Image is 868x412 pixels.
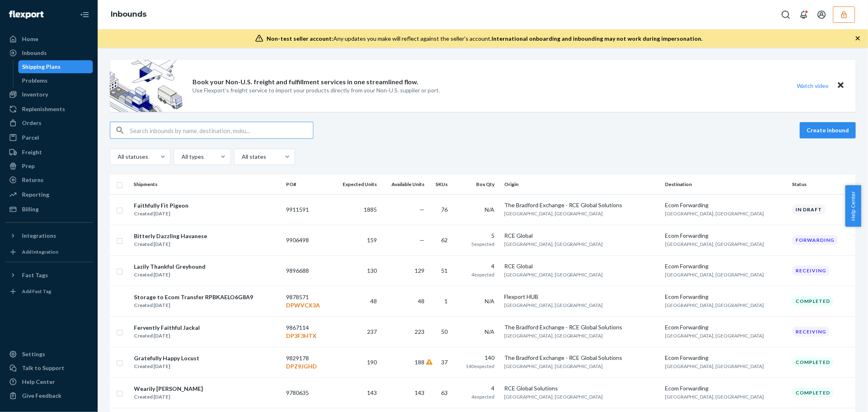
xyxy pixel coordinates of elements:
div: Receiving [792,265,830,276]
div: Completed [792,388,834,398]
button: Integrations [5,229,93,242]
div: Completed [792,357,834,367]
span: 188 [415,359,424,366]
th: Destination [662,175,789,194]
div: Ecom Forwarding [665,201,785,209]
span: 76 [441,206,448,213]
a: Freight [5,146,93,159]
div: Created [DATE] [134,362,199,370]
th: Origin [501,175,662,194]
div: Reporting [22,191,49,199]
p: DPZ9JGHD [286,362,328,370]
span: 62 [441,237,448,243]
th: Status [789,175,856,194]
div: Billing [22,205,39,213]
div: Add Fast Tag [22,288,51,295]
div: Created [DATE] [134,301,253,309]
a: Inventory [5,88,93,101]
button: Give Feedback [5,389,93,402]
div: Created [DATE] [134,393,203,401]
span: 190 [367,359,377,366]
td: 9780635 [283,377,331,408]
div: Ecom Forwarding [665,262,785,270]
th: Available Units [380,175,428,194]
a: Talk to Support [5,362,93,375]
p: DP3F3HTX [286,332,328,340]
button: Open Search Box [778,7,794,23]
span: [GEOGRAPHIC_DATA], [GEOGRAPHIC_DATA] [504,210,603,217]
span: N/A [485,328,494,335]
div: Fervently Faithful Jackal [134,324,200,332]
div: Lazily Thankful Greyhound [134,263,206,271]
div: 5 [457,232,494,240]
a: Problems [18,74,93,87]
span: 140 expected [466,363,494,369]
div: Settings [22,350,45,358]
a: Settings [5,348,93,361]
span: [GEOGRAPHIC_DATA], [GEOGRAPHIC_DATA] [665,210,764,217]
div: Faithfully Fit Pigeon [134,202,188,210]
span: 63 [441,389,448,396]
div: Receiving [792,327,830,337]
div: 140 [457,354,494,362]
p: Use Flexport’s freight service to import your products directly from your Non-U.S. supplier or port. [192,86,440,94]
span: 50 [441,328,448,335]
span: 4 expected [471,394,494,400]
div: RCE Global [504,262,658,270]
th: SKUs [428,175,454,194]
div: In draft [792,204,826,215]
button: Help Center [845,185,861,227]
span: 130 [367,267,377,274]
span: [GEOGRAPHIC_DATA], [GEOGRAPHIC_DATA] [504,394,603,400]
a: Prep [5,160,93,173]
td: 9896688 [283,255,331,286]
div: The Bradford Exchange - RCE Global Solutions [504,323,658,331]
div: Shipping Plans [22,63,61,71]
th: Box Qty [454,175,501,194]
button: Watch video [791,80,834,92]
span: 237 [367,328,377,335]
a: Add Fast Tag [5,285,93,298]
div: Wearily [PERSON_NAME] [134,385,203,393]
span: [GEOGRAPHIC_DATA], [GEOGRAPHIC_DATA] [665,333,764,339]
div: Freight [22,148,42,156]
th: Expected Units [331,175,380,194]
a: Parcel [5,131,93,144]
div: Created [DATE] [134,332,200,340]
input: All states [241,153,242,161]
div: 4 [457,262,494,270]
span: Non-test seller account: [267,35,333,42]
a: Inbounds [111,10,146,19]
div: Returns [22,176,44,184]
div: Ecom Forwarding [665,232,785,240]
div: Talk to Support [22,364,64,372]
a: Billing [5,203,93,216]
span: 1 [444,298,448,305]
div: Completed [792,296,834,306]
span: [GEOGRAPHIC_DATA], [GEOGRAPHIC_DATA] [665,394,764,400]
div: Flexport HUB [504,293,658,301]
span: [GEOGRAPHIC_DATA], [GEOGRAPHIC_DATA] [665,272,764,278]
div: 4 [457,384,494,392]
span: International onboarding and inbounding may not work during impersonation. [492,35,702,42]
p: DPWVCX3A [286,301,328,309]
img: Flexport logo [9,11,44,19]
span: [GEOGRAPHIC_DATA], [GEOGRAPHIC_DATA] [504,302,603,308]
span: — [420,237,424,243]
div: Give Feedback [22,392,61,400]
div: Storage to Ecom Transfer RPBKAELO6G8A9 [134,293,253,301]
div: Bitterly Dazzling Havanese [134,232,207,240]
span: [GEOGRAPHIC_DATA], [GEOGRAPHIC_DATA] [504,333,603,339]
div: Ecom Forwarding [665,323,785,331]
div: Inventory [22,90,48,99]
div: RCE Global Solutions [504,384,658,392]
td: 9867114 [283,316,331,347]
span: [GEOGRAPHIC_DATA], [GEOGRAPHIC_DATA] [665,241,764,247]
div: Add Integration [22,248,58,255]
div: Ecom Forwarding [665,354,785,362]
span: [GEOGRAPHIC_DATA], [GEOGRAPHIC_DATA] [504,272,603,278]
a: Shipping Plans [18,60,93,73]
a: Replenishments [5,103,93,116]
button: Open notifications [796,7,812,23]
div: Forwarding [792,235,838,245]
